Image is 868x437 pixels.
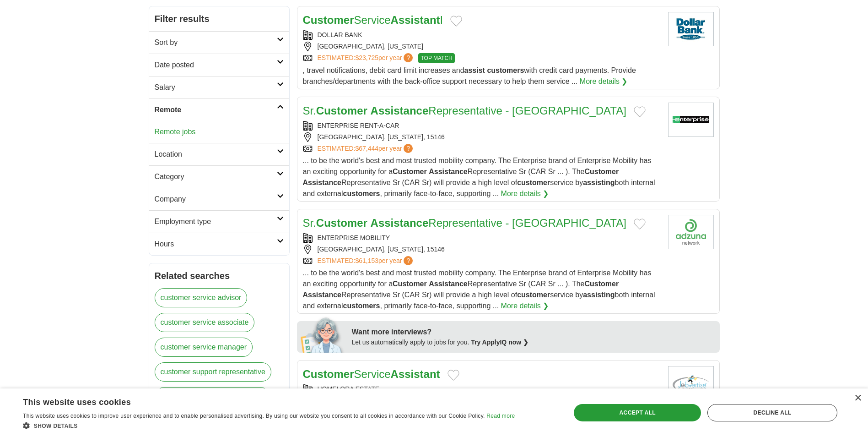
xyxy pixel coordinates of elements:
[149,188,289,210] a: Company
[303,14,354,26] strong: Customer
[464,66,485,74] strong: assist
[303,368,354,380] strong: Customer
[155,288,248,307] a: customer service advisor
[343,302,380,310] strong: customers
[34,423,78,429] span: Show details
[149,98,289,121] a: Remote
[155,149,277,160] h2: Location
[574,404,701,421] div: Accept all
[343,190,380,197] strong: customers
[429,168,468,175] strong: Assistance
[404,144,413,153] span: ?
[149,165,289,188] a: Category
[371,217,429,229] strong: Assistance
[155,128,196,136] a: Remote jobs
[23,394,492,408] div: This website uses cookies
[352,338,714,347] div: Let us automatically apply to jobs for you.
[429,280,468,288] strong: Assistance
[155,338,253,357] a: customer service manager
[580,76,628,87] a: More details ❯
[447,370,459,381] button: Add to favorite jobs
[355,145,378,152] span: $67,444
[303,217,626,229] a: Sr.Customer AssistanceRepresentative - [GEOGRAPHIC_DATA]
[404,256,413,265] span: ?
[486,413,515,419] a: Read more, opens a new window
[149,54,289,76] a: Date posted
[303,245,661,254] div: [GEOGRAPHIC_DATA], [US_STATE], 15146
[155,269,284,283] h2: Related searches
[303,132,661,142] div: [GEOGRAPHIC_DATA], [US_STATE], 15146
[303,157,655,197] span: ... to be the world's best and most trusted mobility company. The Enterprise brand of Enterprise ...
[155,313,255,332] a: customer service associate
[303,66,636,85] span: , travel notifications, debit card limit increases and with credit card payments. Provide branche...
[404,53,413,62] span: ?
[149,6,289,31] h2: Filter results
[149,210,289,233] a: Employment type
[23,421,515,430] div: Show details
[303,368,440,380] a: CustomerServiceAssistant
[501,300,549,311] a: More details ❯
[517,291,550,299] strong: customer
[318,256,415,266] a: ESTIMATED:$61,153per year?
[316,217,367,229] strong: Customer
[303,291,342,299] strong: Assistance
[517,179,550,186] strong: customer
[583,291,615,299] strong: assisting
[149,76,289,98] a: Salary
[155,60,277,71] h2: Date posted
[668,103,714,137] img: Enterprise Rent A Car logo
[303,269,655,310] span: ... to be the world's best and most trusted mobility company. The Enterprise brand of Enterprise ...
[450,16,462,27] button: Add to favorite jobs
[634,218,646,229] button: Add to favorite jobs
[707,404,837,421] div: Decline all
[149,31,289,54] a: Sort by
[355,54,378,61] span: $23,725
[393,168,427,175] strong: Customer
[155,171,277,182] h2: Category
[393,280,427,288] strong: Customer
[318,144,415,153] a: ESTIMATED:$67,444per year?
[303,179,342,186] strong: Assistance
[668,215,714,249] img: Company logo
[583,179,615,186] strong: assisting
[155,194,277,205] h2: Company
[391,14,440,26] strong: Assistant
[149,233,289,255] a: Hours
[318,122,399,129] a: ENTERPRISE RENT-A-CAR
[155,239,277,250] h2: Hours
[352,327,714,338] div: Want more interviews?
[155,104,277,115] h2: Remote
[316,104,367,117] strong: Customer
[501,188,549,199] a: More details ❯
[303,104,626,117] a: Sr.Customer AssistanceRepresentative - [GEOGRAPHIC_DATA]
[301,316,345,353] img: apply-iq-scientist.png
[471,339,528,346] a: Try ApplyIQ now ❯
[303,233,661,243] div: ENTERPRISE MOBILITY
[668,366,714,400] img: Company logo
[155,362,271,382] a: customer support representative
[634,106,646,117] button: Add to favorite jobs
[668,12,714,46] img: Dollar Bank logo
[355,257,378,264] span: $61,153
[371,104,429,117] strong: Assistance
[854,395,861,402] div: Close
[585,280,619,288] strong: Customer
[23,413,485,419] span: This website uses cookies to improve user experience and to enable personalised advertising. By u...
[149,143,289,165] a: Location
[303,42,661,51] div: [GEOGRAPHIC_DATA], [US_STATE]
[155,387,270,406] a: customer service representative
[318,53,415,63] a: ESTIMATED:$23,725per year?
[585,168,619,175] strong: Customer
[155,216,277,227] h2: Employment type
[303,14,443,26] a: CustomerServiceAssistantI
[155,82,277,93] h2: Salary
[418,53,454,63] span: TOP MATCH
[155,37,277,48] h2: Sort by
[487,66,524,74] strong: customers
[303,384,661,394] div: HOMELORA ESTATE
[318,31,362,38] a: DOLLAR BANK
[391,368,440,380] strong: Assistant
